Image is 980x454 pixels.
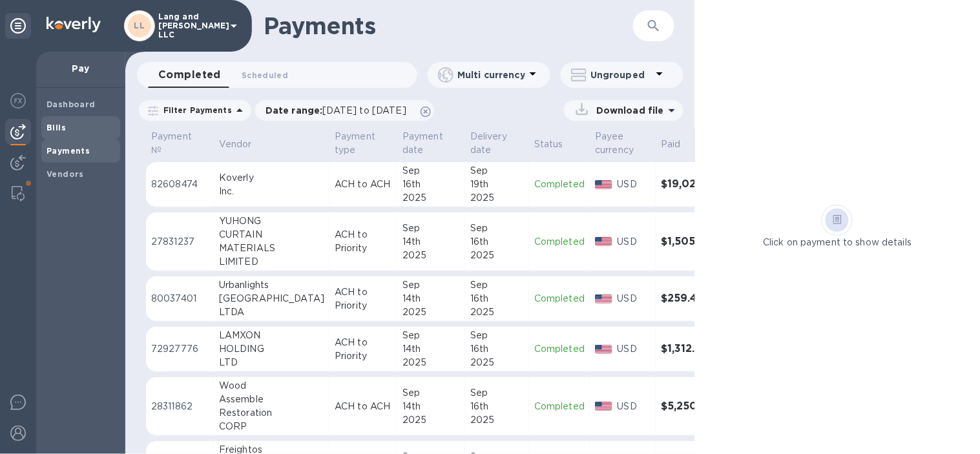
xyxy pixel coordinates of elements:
div: Sep [402,222,460,235]
b: LL [134,21,145,30]
div: 2025 [470,191,524,205]
div: Sep [470,386,524,400]
div: HOLDING [219,342,324,356]
img: USD [595,180,612,189]
p: 28311862 [151,400,209,413]
div: 2025 [470,356,524,369]
div: [GEOGRAPHIC_DATA] [219,292,324,305]
div: Urbanlights [219,278,324,292]
div: 19th [470,178,524,191]
p: Lang and [PERSON_NAME] LLC [158,12,223,39]
div: Date range:[DATE] to [DATE] [255,100,434,121]
div: 2025 [470,413,524,427]
div: Restoration [219,406,324,420]
span: Paid [661,138,698,151]
b: Vendors [47,169,84,179]
div: MATERIALS [219,242,324,255]
img: Logo [47,17,101,32]
p: Download file [591,104,664,117]
span: Payee currency [595,130,651,157]
p: Completed [534,292,585,305]
div: CURTAIN [219,228,324,242]
p: Delivery date [470,130,507,157]
p: 27831237 [151,235,209,249]
span: Scheduled [242,68,288,82]
div: Sep [470,222,524,235]
img: USD [595,237,612,246]
div: 16th [470,292,524,305]
div: 2025 [402,249,460,262]
img: Foreign exchange [10,93,26,108]
p: Paid [661,138,681,151]
div: CORP [219,420,324,433]
div: 2025 [470,249,524,262]
div: Koverly [219,171,324,185]
p: ACH to ACH [335,178,392,191]
h3: $5,250.00 [661,400,725,413]
p: ACH to Priority [335,228,392,255]
p: USD [618,178,651,191]
p: Filter Payments [158,105,232,116]
p: ACH to Priority [335,285,392,313]
div: Sep [402,329,460,342]
p: ACH to Priority [335,336,392,363]
div: Sep [402,164,460,178]
div: Sep [470,278,524,292]
div: Sep [470,329,524,342]
span: Delivery date [470,130,524,157]
div: Assemble [219,393,324,406]
p: Completed [534,178,585,191]
div: 16th [470,235,524,249]
span: Vendor [219,138,269,151]
p: Completed [534,400,585,413]
p: Payment № [151,130,192,157]
img: USD [595,345,612,354]
h1: Payments [264,12,633,39]
div: LIMITED [219,255,324,269]
span: Status [534,138,580,151]
p: USD [618,400,651,413]
h3: $19,025.25 [661,178,725,191]
p: Vendor [219,138,252,151]
h3: $259.44 [661,293,725,305]
p: USD [618,292,651,305]
div: Inc. [219,185,324,198]
div: Sep [402,278,460,292]
div: 14th [402,400,460,413]
div: 14th [402,235,460,249]
img: USD [595,402,612,411]
b: Payments [47,146,90,156]
div: LTDA [219,305,324,319]
span: [DATE] to [DATE] [323,105,406,116]
div: Sep [470,164,524,178]
div: 16th [470,400,524,413]
div: 14th [402,292,460,305]
div: LTD [219,356,324,369]
b: Dashboard [47,99,96,109]
p: USD [618,235,651,249]
p: USD [618,342,651,356]
div: 2025 [402,413,460,427]
div: 2025 [402,191,460,205]
span: Payment № [151,130,209,157]
p: Payee currency [595,130,634,157]
p: Payment date [402,130,443,157]
h3: $1,312.50 [661,343,725,355]
p: Click on payment to show details [763,236,912,249]
div: Sep [402,386,460,400]
b: Bills [47,123,66,132]
div: 14th [402,342,460,356]
div: YUHONG [219,214,324,228]
div: 2025 [470,305,524,319]
p: 80037401 [151,292,209,305]
p: Status [534,138,563,151]
div: LAMXON [219,329,324,342]
p: Ungrouped [590,68,652,81]
p: Pay [47,62,115,75]
p: Payment type [335,130,375,157]
p: Date range : [266,104,413,117]
div: Unpin categories [5,13,31,39]
span: Completed [158,66,221,84]
div: 16th [402,178,460,191]
div: 2025 [402,305,460,319]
